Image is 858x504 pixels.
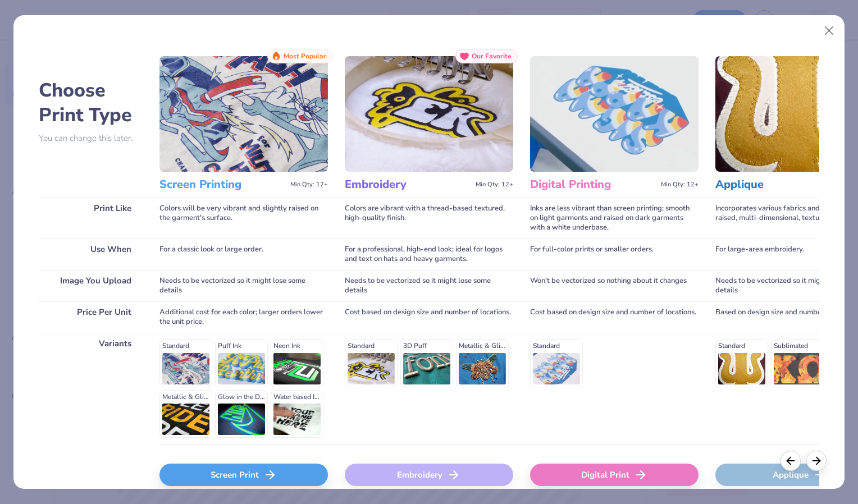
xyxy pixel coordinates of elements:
div: Needs to be vectorized so it might lose some details [159,270,328,301]
div: Additional cost for each color; larger orders lower the unit price. [159,301,328,333]
div: Colors are vibrant with a thread-based textured, high-quality finish. [345,198,513,239]
div: For a classic look or large order. [159,239,328,270]
div: Price Per Unit [39,301,143,333]
button: Close [819,20,840,42]
div: Inks are less vibrant than screen printing; smooth on light garments and raised on dark garments ... [530,198,699,239]
span: Min Qty: 12+ [476,181,513,189]
h3: Embroidery [345,177,471,192]
h3: Screen Printing [159,177,286,192]
div: Print Like [39,198,143,239]
p: You can change this later. [39,134,143,143]
span: Most Popular [284,52,326,60]
h2: Choose Print Type [39,78,143,127]
div: Embroidery [345,464,513,486]
div: Cost based on design size and number of locations. [345,301,513,333]
span: Min Qty: 12+ [290,181,328,189]
div: Variants [39,333,143,444]
span: Our Favorite [472,52,512,60]
h3: Digital Printing [530,177,656,192]
span: Min Qty: 12+ [661,181,699,189]
div: Cost based on design size and number of locations. [530,301,699,333]
div: Colors will be very vibrant and slightly raised on the garment's surface. [159,198,328,239]
div: Won't be vectorized so nothing about it changes [530,270,699,301]
div: Digital Print [530,464,699,486]
img: Screen Printing [159,56,328,172]
div: For full-color prints or smaller orders. [530,239,699,270]
div: For a professional, high-end look; ideal for logos and text on hats and heavy garments. [345,239,513,270]
div: Needs to be vectorized so it might lose some details [345,270,513,301]
img: Embroidery [345,56,513,172]
img: Digital Printing [530,56,699,172]
div: Use When [39,239,143,270]
h3: Applique [715,177,842,192]
div: Image You Upload [39,270,143,301]
div: Screen Print [159,464,328,486]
